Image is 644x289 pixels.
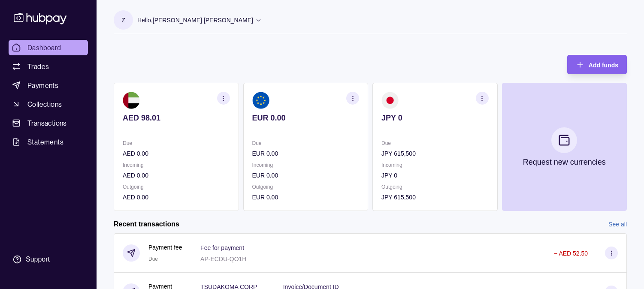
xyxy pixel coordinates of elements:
img: eu [252,92,269,109]
p: AED 0.00 [123,149,230,158]
button: Request new currencies [502,83,627,211]
span: Dashboard [27,42,61,53]
span: Add funds [589,62,618,69]
span: Transactions [27,118,67,128]
p: Due [381,138,489,148]
p: − AED 52.50 [554,250,588,257]
p: AED 0.00 [123,193,230,202]
p: Fee for payment [200,244,244,251]
p: EUR 0.00 [252,149,360,158]
p: EUR 0.00 [252,193,360,202]
p: Incoming [123,160,230,170]
p: Hello, [PERSON_NAME] [PERSON_NAME] [137,15,253,25]
span: Collections [27,99,62,109]
p: Payment fee [148,243,182,252]
button: Add funds [567,55,627,74]
p: Incoming [252,160,360,170]
p: Incoming [381,160,489,170]
p: Outgoing [381,182,489,192]
a: See all [608,220,627,229]
a: Dashboard [9,40,88,55]
a: Payments [9,78,88,93]
p: Outgoing [123,182,230,192]
p: AP-ECDU-QO1H [200,256,246,262]
span: Statements [27,137,63,147]
a: Statements [9,134,88,150]
p: Z [121,15,125,25]
div: Support [26,255,50,264]
p: JPY 0 [381,171,489,180]
p: AED 0.00 [123,171,230,180]
p: JPY 0 [381,113,489,123]
p: JPY 615,500 [381,193,489,202]
p: Due [123,138,230,148]
span: Due [148,256,158,262]
a: Collections [9,96,88,112]
p: JPY 615,500 [381,149,489,158]
p: EUR 0.00 [252,113,360,123]
img: jp [381,92,399,109]
h2: Recent transactions [114,220,179,229]
span: Payments [27,80,58,90]
span: Trades [27,61,49,72]
img: ae [123,92,140,109]
p: AED 98.01 [123,113,230,123]
p: EUR 0.00 [252,171,360,180]
p: Outgoing [252,182,360,192]
p: Due [252,138,360,148]
a: Support [9,250,88,268]
a: Trades [9,59,88,74]
p: Request new currencies [523,157,606,167]
a: Transactions [9,115,88,131]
